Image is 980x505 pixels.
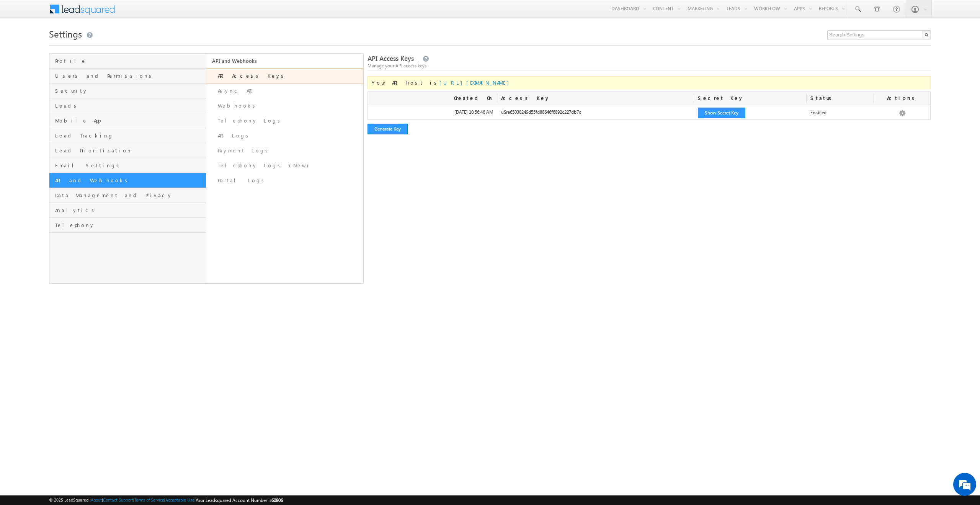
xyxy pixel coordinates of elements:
[49,203,206,218] a: Analytics
[827,30,931,39] input: Search Settings
[55,72,204,79] span: Users and Permissions
[49,113,206,128] a: Mobile App
[807,92,874,105] div: Status
[271,497,283,503] span: 60806
[134,497,164,502] a: Terms of Service
[49,69,206,83] a: Users and Permissions
[55,147,204,154] span: Lead Prioritization
[55,57,204,64] span: Profile
[206,68,363,83] a: API Access Keys
[91,497,102,502] a: About
[49,497,283,504] span: © 2025 LeadSquared | | | | |
[497,109,694,119] div: u$re65038249d55fd88646f6892c227db7c
[439,79,513,86] a: [URL][DOMAIN_NAME]
[165,497,194,502] a: Acceptable Use
[807,109,874,119] div: Enabled
[55,87,204,94] span: Security
[698,108,745,118] button: Show Secret Key
[372,79,513,86] span: Your API host is
[49,54,206,69] a: Profile
[49,143,206,158] a: Lead Prioritization
[206,113,363,128] a: Telephony Logs
[368,92,497,105] div: Created On
[196,497,283,503] span: Your Leadsquared Account Number is
[206,83,363,98] a: Async API
[55,192,204,199] span: Data Management and Privacy
[55,117,204,124] span: Mobile App
[49,218,206,233] a: Telephony
[55,162,204,169] span: Email Settings
[103,497,133,502] a: Contact Support
[368,109,497,119] div: [DATE] 10:56:46 AM
[55,222,204,229] span: Telephony
[694,92,807,105] div: Secret Key
[55,132,204,139] span: Lead Tracking
[206,54,363,68] a: API and Webhooks
[49,83,206,98] a: Security
[497,92,694,105] div: Access Key
[55,177,204,184] span: API and Webhooks
[49,188,206,203] a: Data Management and Privacy
[367,62,931,69] div: Manage your API access keys
[367,124,408,134] button: Generate Key
[49,28,82,40] span: Settings
[206,158,363,173] a: Telephony Logs (New)
[49,173,206,188] a: API and Webhooks
[206,143,363,158] a: Payment Logs
[206,128,363,143] a: API Logs
[206,98,363,113] a: Webhooks
[49,98,206,113] a: Leads
[55,207,204,214] span: Analytics
[367,54,414,63] span: API Access Keys
[55,102,204,109] span: Leads
[206,173,363,188] a: Portal Logs
[49,128,206,143] a: Lead Tracking
[874,92,930,105] div: Actions
[49,158,206,173] a: Email Settings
